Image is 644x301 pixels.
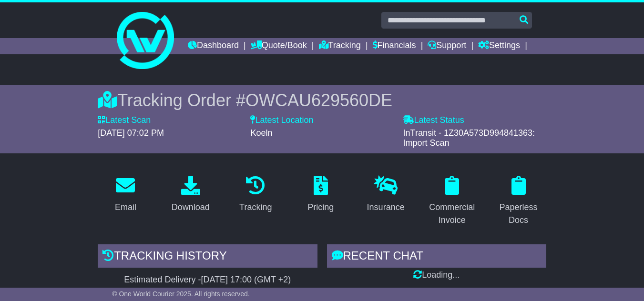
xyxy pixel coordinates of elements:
span: Koeln [250,128,272,138]
div: Email [115,201,136,214]
div: RECENT CHAT [327,244,546,270]
a: Quote/Book [251,38,307,54]
a: Dashboard [188,38,239,54]
a: Tracking [233,172,278,217]
a: Pricing [301,172,340,217]
div: Loading... [327,270,546,281]
label: Latest Location [250,115,313,126]
a: Download [165,172,216,217]
div: Tracking history [98,244,317,270]
div: Paperless Docs [497,201,540,227]
div: Tracking Order # [98,90,546,110]
div: Pricing [307,201,334,214]
label: Latest Status [403,115,464,126]
span: InTransit - 1Z30A573D994841363: Import Scan [403,128,535,148]
span: © One World Courier 2025. All rights reserved. [112,290,250,298]
span: OWCAU629560DE [245,90,392,110]
div: Insurance [367,201,405,214]
a: Paperless Docs [491,172,546,230]
div: Download [172,201,210,214]
label: Latest Scan [98,115,151,126]
div: Commercial Invoice [429,201,475,227]
a: Email [109,172,143,217]
a: Commercial Invoice [423,172,481,230]
a: Insurance [361,172,411,217]
a: Support [428,38,466,54]
div: Tracking [239,201,272,214]
div: Estimated Delivery - [98,275,317,285]
div: [DATE] 17:00 (GMT +2) [201,275,291,285]
span: [DATE] 07:02 PM [98,128,164,138]
a: Financials [373,38,416,54]
a: Settings [478,38,520,54]
a: Tracking [319,38,361,54]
